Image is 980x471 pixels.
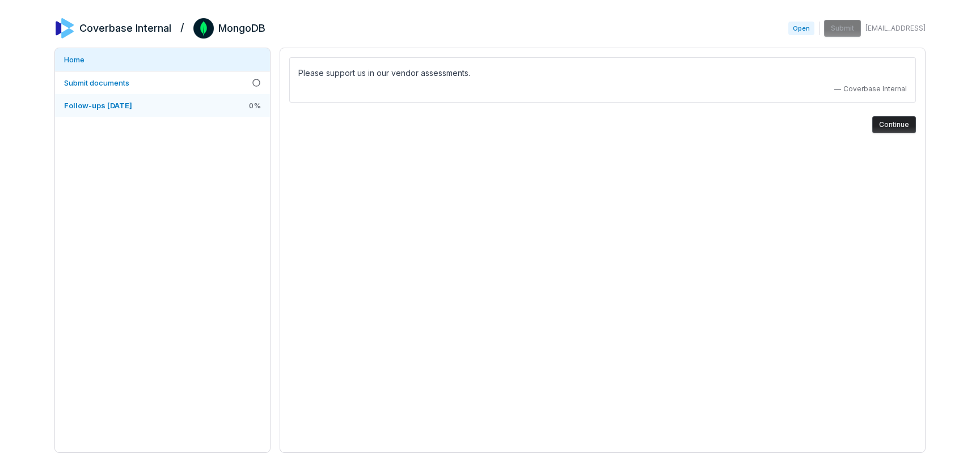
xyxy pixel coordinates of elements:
[55,94,270,117] a: Follow-ups [DATE]0%
[788,22,814,35] span: Open
[298,66,907,80] p: Please support us in our vendor assessments.
[872,116,916,133] button: Continue
[180,18,184,35] h2: /
[64,78,129,87] span: Submit documents
[834,84,841,94] span: —
[55,71,270,94] a: Submit documents
[79,21,171,36] h2: Coverbase Internal
[843,84,907,94] span: Coverbase Internal
[865,24,926,33] span: [EMAIL_ADDRESS]
[55,48,270,71] a: Home
[218,21,265,36] h2: MongoDB
[64,101,132,110] span: Follow-ups [DATE]
[249,100,261,111] span: 0 %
